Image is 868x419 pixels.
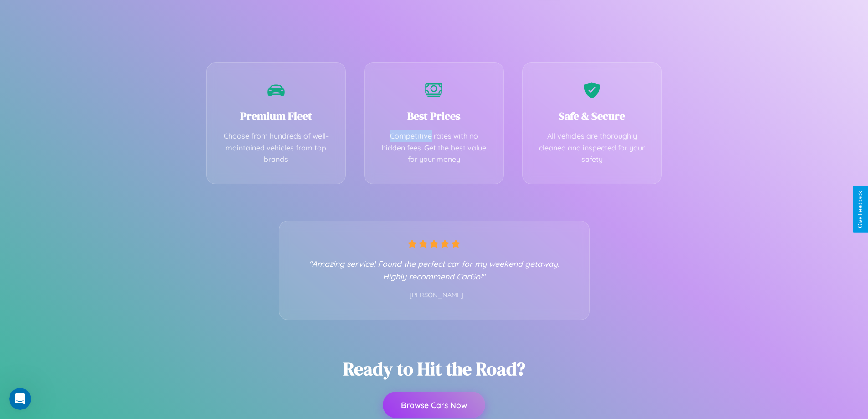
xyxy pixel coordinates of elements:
p: "Amazing service! Found the perfect car for my weekend getaway. Highly recommend CarGo!" [298,257,571,283]
p: Competitive rates with no hidden fees. Get the best value for your money [378,130,490,166]
h3: Premium Fleet [221,109,332,124]
p: All vehicles are thoroughly cleaned and inspected for your safety [536,130,648,166]
h2: Ready to Hit the Road? [343,357,525,381]
div: Give Feedback [857,191,863,228]
p: - [PERSON_NAME] [298,290,571,301]
h3: Safe & Secure [536,109,648,124]
iframe: Intercom live chat [9,388,31,410]
h3: Best Prices [378,109,490,124]
button: Browse Cars Now [383,392,485,418]
p: Choose from hundreds of well-maintained vehicles from top brands [221,130,332,166]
